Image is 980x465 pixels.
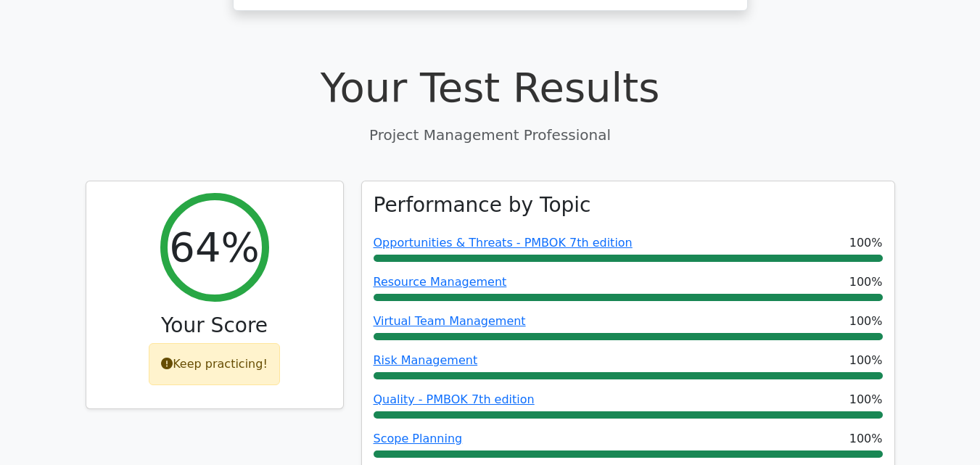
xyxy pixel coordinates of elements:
h3: Your Score [98,313,332,338]
span: 100% [849,430,883,448]
p: Project Management Professional [86,124,895,146]
a: Opportunities & Threats - PMBOK 7th edition [374,236,633,250]
span: 100% [849,391,883,408]
h2: 64% [169,223,259,271]
div: Keep practicing! [149,343,280,385]
a: Scope Planning [374,432,463,445]
h3: Performance by Topic [374,193,591,218]
a: Resource Management [374,275,507,289]
span: 100% [849,273,883,291]
span: 100% [849,234,883,252]
a: Virtual Team Management [374,314,526,328]
span: 100% [849,352,883,369]
span: 100% [849,313,883,330]
h1: Your Test Results [86,63,895,112]
a: Risk Management [374,353,478,367]
a: Quality - PMBOK 7th edition [374,392,535,406]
